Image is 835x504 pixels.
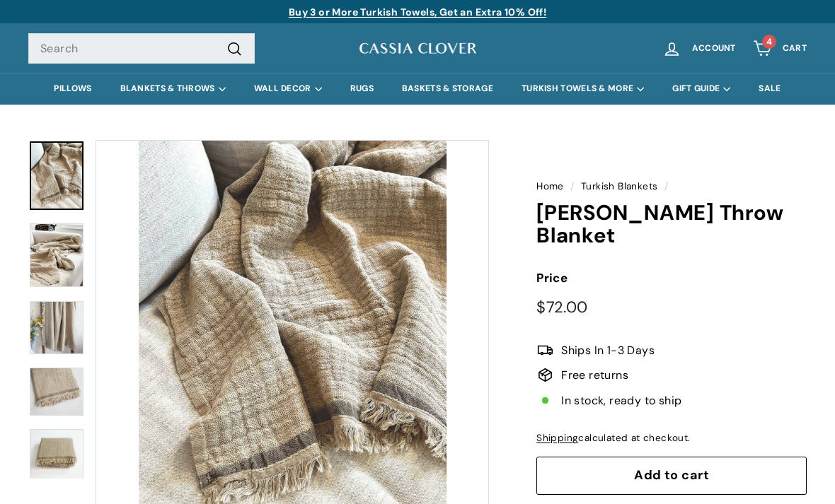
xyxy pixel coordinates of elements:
[40,73,105,105] a: PILLOWS
[654,28,744,69] a: Account
[336,73,388,105] a: RUGS
[28,33,255,64] input: Search
[30,223,83,288] a: Camilla Linen Throw Blanket
[30,429,83,479] img: Camilla Linen Throw Blanket
[561,392,681,410] span: In stock, ready to ship
[561,341,655,360] span: Ships In 1-3 Days
[388,73,507,105] a: BASKETS & STORAGE
[783,44,807,53] span: Cart
[30,368,83,416] img: Camilla Linen Throw Blanket
[240,73,336,105] summary: WALL DECOR
[536,457,807,495] button: Add to cart
[536,269,807,288] label: Price
[581,180,657,192] a: Turkish Blankets
[744,73,795,105] a: SALE
[536,432,578,444] a: Shipping
[661,180,672,192] span: /
[561,366,628,385] span: Free returns
[536,430,807,446] div: calculated at checkout.
[30,141,83,210] a: Camilla Linen Throw Blanket
[658,73,744,105] summary: GIFT GUIDE
[744,28,815,69] a: Cart
[567,180,577,192] span: /
[536,201,807,247] h1: [PERSON_NAME] Throw Blanket
[289,6,546,18] a: Buy 3 or More Turkish Towels, Get an Extra 10% Off!
[507,73,658,105] summary: TURKISH TOWELS & MORE
[106,73,240,105] summary: BLANKETS & THROWS
[536,297,587,317] span: $72.00
[766,36,772,47] span: 4
[692,44,736,53] span: Account
[536,179,807,194] nav: breadcrumbs
[536,180,564,192] a: Home
[30,368,83,416] a: Camilla Linen Throw Blanket
[30,223,83,287] img: Camilla Linen Throw Blanket
[30,301,83,354] img: Camilla Linen Throw Blanket
[634,467,709,484] span: Add to cart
